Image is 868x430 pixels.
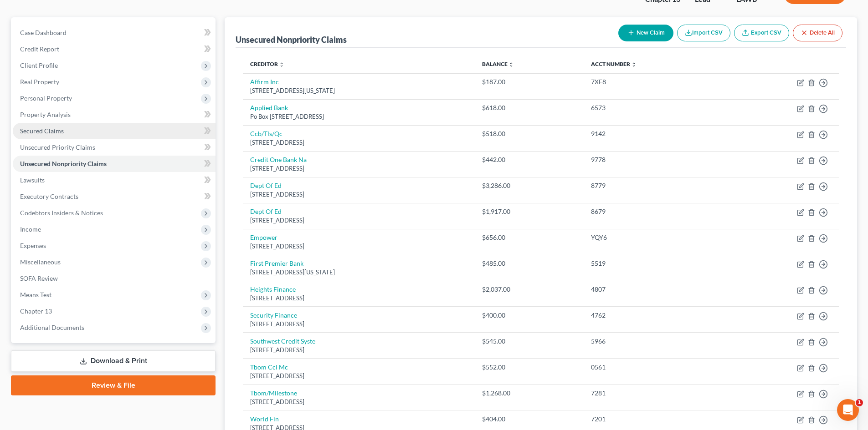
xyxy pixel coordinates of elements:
i: unfold_more [508,62,514,67]
span: Executory Contracts [20,192,78,200]
div: [STREET_ADDRESS] [250,320,467,329]
div: $2,037.00 [482,285,576,294]
a: Southwest Credit Syste [250,337,315,345]
div: [STREET_ADDRESS][US_STATE] [250,268,467,277]
span: Unsecured Priority Claims [20,143,95,151]
div: $618.00 [482,103,576,112]
div: 9142 [591,129,717,138]
a: Tbom/Milestone [250,389,297,397]
div: $545.00 [482,337,576,346]
a: Ccb/Tls/Qc [250,130,282,137]
i: unfold_more [631,62,637,67]
span: 1 [856,399,863,406]
span: Unsecured Nonpriority Claims [20,160,107,167]
span: Miscellaneous [20,258,61,266]
span: Codebtors Insiders & Notices [20,209,103,217]
div: 7XE8 [591,77,717,86]
a: Case Dashboard [13,25,216,41]
a: Review & File [11,375,216,395]
div: 4807 [591,285,717,294]
div: $442.00 [482,155,576,164]
div: [STREET_ADDRESS] [250,294,467,303]
a: Executory Contracts [13,188,216,205]
a: Property Analysis [13,106,216,123]
div: $404.00 [482,415,576,424]
div: $3,286.00 [482,181,576,190]
div: [STREET_ADDRESS] [250,242,467,251]
i: unfold_more [279,62,284,67]
span: Additional Documents [20,324,84,331]
span: Personal Property [20,94,72,102]
div: $187.00 [482,77,576,86]
span: Case Dashboard [20,29,67,36]
button: Delete All [793,25,842,41]
button: New Claim [618,25,673,41]
a: Affirm Inc [250,78,279,86]
div: YQY6 [591,233,717,242]
div: $1,268.00 [482,389,576,398]
span: Means Test [20,291,51,298]
div: $1,917.00 [482,207,576,216]
a: World Fin [250,415,279,423]
button: Import CSV [677,25,730,41]
a: First Premier Bank [250,259,303,267]
a: Dept Of Ed [250,182,282,189]
div: [STREET_ADDRESS] [250,138,467,147]
a: Credit One Bank Na [250,156,307,163]
div: 5519 [591,259,717,268]
div: 7281 [591,389,717,398]
iframe: Intercom live chat [837,399,859,421]
div: Unsecured Nonpriority Claims [236,34,347,45]
a: Unsecured Nonpriority Claims [13,156,216,172]
div: 8679 [591,207,717,216]
div: 4762 [591,311,717,320]
a: Credit Report [13,41,216,57]
div: [STREET_ADDRESS] [250,398,467,406]
a: Tbom Cci Mc [250,363,288,371]
a: Security Finance [250,311,297,319]
div: [STREET_ADDRESS] [250,346,467,354]
span: SOFA Review [20,274,58,282]
div: [STREET_ADDRESS] [250,216,467,225]
div: 5966 [591,337,717,346]
span: Expenses [20,242,46,249]
span: Lawsuits [20,176,45,184]
a: Lawsuits [13,172,216,188]
span: Client Profile [20,61,58,69]
a: Export CSV [734,25,789,41]
span: Secured Claims [20,127,64,135]
div: Po Box [STREET_ADDRESS] [250,112,467,121]
div: 0561 [591,363,717,372]
div: $485.00 [482,259,576,268]
a: Acct Number unfold_more [591,61,637,67]
div: [STREET_ADDRESS] [250,372,467,380]
div: [STREET_ADDRESS][US_STATE] [250,86,467,95]
div: 9778 [591,155,717,164]
div: $518.00 [482,129,576,138]
div: $656.00 [482,233,576,242]
div: 8779 [591,181,717,190]
a: Download & Print [11,350,216,372]
span: Credit Report [20,45,59,53]
div: 7201 [591,415,717,424]
a: Dept Of Ed [250,207,282,215]
a: Secured Claims [13,123,216,139]
div: 6573 [591,103,717,112]
div: [STREET_ADDRESS] [250,164,467,173]
a: Creditor unfold_more [250,61,284,67]
div: $400.00 [482,311,576,320]
span: Chapter 13 [20,307,52,315]
a: Heights Finance [250,285,296,293]
a: SOFA Review [13,270,216,287]
a: Unsecured Priority Claims [13,139,216,156]
span: Income [20,225,41,233]
div: [STREET_ADDRESS] [250,190,467,199]
a: Balance unfold_more [482,61,514,67]
a: Applied Bank [250,104,288,111]
div: $552.00 [482,363,576,372]
span: Property Analysis [20,111,71,118]
span: Real Property [20,78,59,86]
a: Empower [250,233,277,241]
